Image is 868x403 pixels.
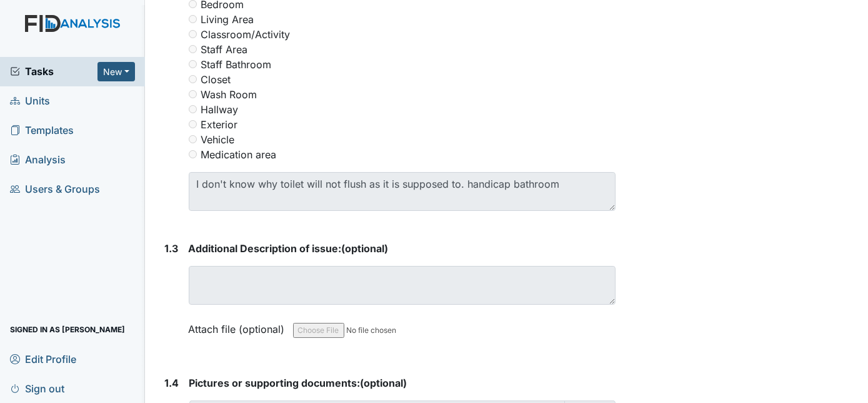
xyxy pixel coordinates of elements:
[201,57,272,72] label: Staff Bathroom
[10,150,66,170] span: Analysis
[189,75,197,83] input: Closet
[10,320,125,339] span: Signed in as [PERSON_NAME]
[10,180,100,199] span: Users & Groups
[189,30,197,38] input: Classroom/Activity
[189,315,290,337] label: Attach file (optional)
[201,87,257,102] label: Wash Room
[10,91,50,111] span: Units
[10,121,74,140] span: Templates
[201,42,248,57] label: Staff Area
[189,105,197,113] input: Hallway
[201,132,235,147] label: Vehicle
[201,147,277,162] label: Medication area
[189,90,197,98] input: Wash Room
[10,379,64,398] span: Sign out
[165,241,179,256] label: 1.3
[10,64,97,79] a: Tasks
[189,15,197,23] input: Living Area
[189,377,361,389] span: Pictures or supporting documents:
[189,172,616,211] textarea: I don't know why toilet will not flush as it is supposed to. handicap bathroom
[189,150,197,158] input: Medication area
[189,135,197,143] input: Vehicle
[189,242,342,255] span: Additional Description of issue:
[201,72,231,87] label: Closet
[201,117,238,132] label: Exterior
[201,102,239,117] label: Hallway
[97,62,135,81] button: New
[10,349,76,369] span: Edit Profile
[201,27,291,42] label: Classroom/Activity
[189,375,616,390] strong: (optional)
[189,241,616,256] strong: (optional)
[189,120,197,128] input: Exterior
[189,60,197,68] input: Staff Bathroom
[165,375,179,390] label: 1.4
[189,45,197,53] input: Staff Area
[201,12,254,27] label: Living Area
